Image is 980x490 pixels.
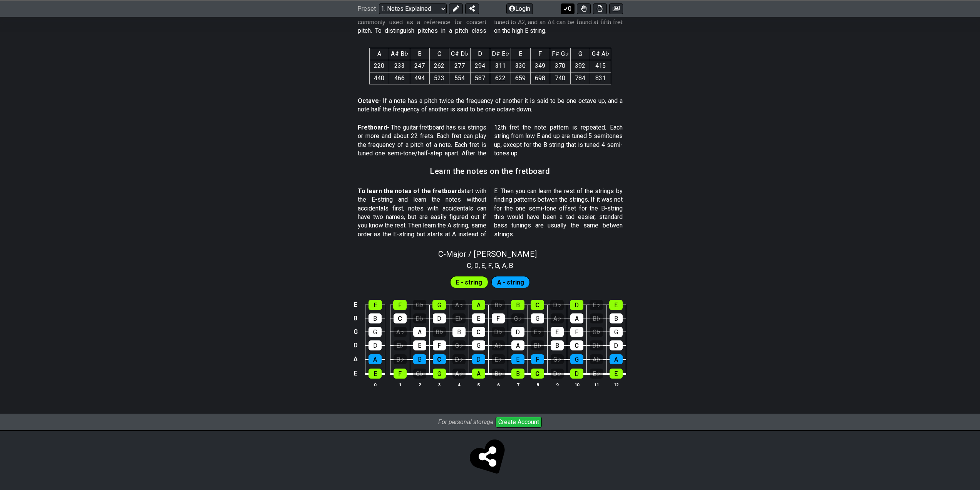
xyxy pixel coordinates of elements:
th: 6 [488,381,508,389]
strong: To learn the notes of the fretboard [358,187,461,195]
button: Print [593,3,607,14]
div: F [393,300,407,310]
div: C [472,327,485,337]
th: C♯ D♭ [449,48,470,60]
th: G♯ A♭ [590,48,611,60]
div: C [531,369,544,379]
td: 277 [449,60,470,72]
div: B [511,300,524,310]
div: E♭ [590,369,603,379]
div: A [610,354,623,364]
button: Toggle Dexterity for all fretkits [577,3,591,14]
div: G♭ [590,327,603,337]
div: F [394,369,407,379]
h3: Learn the notes on the fretboard [430,167,550,175]
td: A [351,352,360,367]
div: E [610,369,623,379]
div: E [369,300,382,310]
span: First enable full edit mode to edit [497,277,524,288]
div: E [369,369,382,379]
td: 494 [410,72,429,84]
div: G [369,327,382,337]
td: 294 [470,60,490,72]
th: 7 [508,381,528,389]
th: E [511,48,530,60]
td: E [351,298,360,312]
div: D [511,327,524,337]
div: B♭ [492,369,505,379]
th: F [530,48,550,60]
span: First enable full edit mode to edit [456,277,482,288]
div: E♭ [531,327,544,337]
div: E [413,340,426,350]
td: 311 [490,60,511,72]
th: 5 [469,381,488,389]
div: B [369,313,382,323]
div: D [570,300,583,310]
div: B [452,327,466,337]
div: B♭ [531,340,544,350]
button: Create image [609,3,623,14]
td: 220 [369,60,389,72]
div: C [570,340,583,350]
div: B♭ [433,327,446,337]
div: E [551,327,564,337]
div: B♭ [394,354,407,364]
div: B [551,340,564,350]
th: 8 [528,381,547,389]
div: A♭ [492,340,505,350]
div: E [511,354,524,364]
span: D [474,260,479,271]
td: E [351,366,360,381]
td: 392 [570,60,590,72]
div: D [472,354,485,364]
td: 330 [511,60,530,72]
span: , [479,260,482,271]
div: D♭ [492,327,505,337]
span: A [502,260,506,271]
div: F [570,327,583,337]
div: C [531,300,544,310]
section: Scale pitch classes [463,259,517,271]
td: G [351,325,360,338]
div: G [472,340,485,350]
span: C - Major / [PERSON_NAME] [438,249,537,259]
td: 784 [570,72,590,84]
td: 415 [590,60,611,72]
td: 262 [429,60,449,72]
th: 2 [410,381,429,389]
button: Share Preset [465,3,479,14]
span: Preset [357,5,376,12]
div: B [413,354,426,364]
span: , [506,260,509,271]
div: A [511,340,524,350]
th: C [429,48,449,60]
div: A [472,300,485,310]
span: B [509,260,513,271]
button: Edit Preset [449,3,463,14]
div: D [610,340,623,350]
div: E♭ [492,354,505,364]
button: Create Account [496,417,542,428]
select: Preset [379,3,447,14]
div: G♭ [413,300,426,310]
button: 0 [561,3,575,14]
th: A [369,48,389,60]
div: D [369,340,382,350]
div: B [511,369,524,379]
th: 4 [449,381,469,389]
div: A [472,369,485,379]
div: D [433,313,446,323]
td: D [351,338,360,352]
th: 3 [429,381,449,389]
span: , [492,260,495,271]
div: G♭ [413,369,426,379]
strong: Octave [358,97,379,104]
div: G [531,313,544,323]
th: 12 [606,381,626,389]
div: G♭ [551,354,564,364]
div: G [432,300,446,310]
div: B♭ [491,300,505,310]
span: , [471,260,474,271]
th: 9 [547,381,567,389]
